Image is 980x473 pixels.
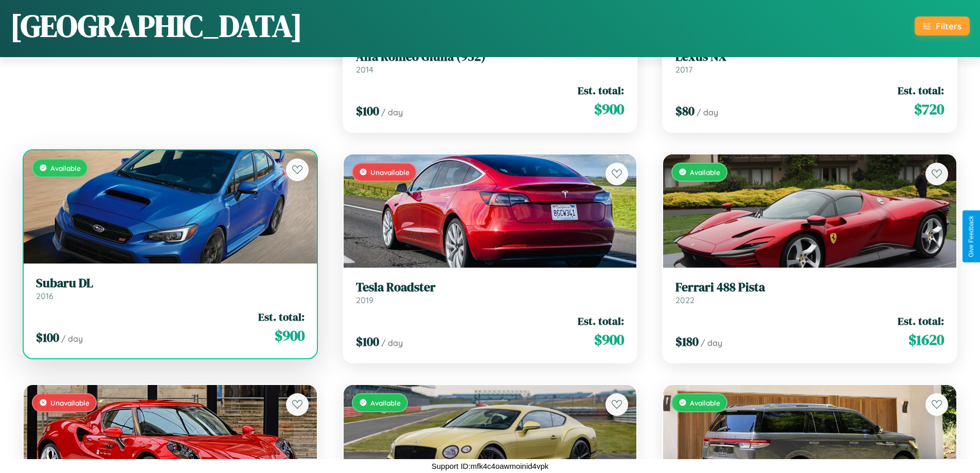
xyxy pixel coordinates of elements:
[578,83,624,98] span: Est. total:
[675,333,699,350] span: $ 180
[50,164,81,172] span: Available
[908,329,944,350] span: $ 1620
[356,102,379,119] span: $ 100
[898,313,944,328] span: Est. total:
[356,280,625,295] h3: Tesla Roadster
[968,216,975,257] div: Give Feedback
[594,99,624,119] span: $ 900
[356,49,625,64] h3: Alfa Romeo Giulia (952)
[675,49,944,75] a: Lexus NX2017
[36,276,305,301] a: Subaru DL2016
[370,398,401,407] span: Available
[61,334,83,344] span: / day
[10,5,302,47] h1: [GEOGRAPHIC_DATA]
[697,107,718,117] span: / day
[36,291,54,301] span: 2016
[356,64,373,75] span: 2014
[356,295,373,305] span: 2019
[915,16,970,36] button: Filters
[594,329,624,350] span: $ 900
[675,280,944,305] a: Ferrari 488 Pista2022
[381,107,403,117] span: / day
[36,276,305,291] h3: Subaru DL
[370,168,409,177] span: Unavailable
[432,459,549,473] p: Support ID: mfk4c4oawmoinid4vpk
[690,398,720,407] span: Available
[936,21,961,31] div: Filters
[701,338,722,348] span: / day
[50,398,90,407] span: Unavailable
[675,64,692,75] span: 2017
[36,329,59,346] span: $ 100
[275,325,305,346] span: $ 900
[690,168,720,177] span: Available
[258,309,305,324] span: Est. total:
[578,313,624,328] span: Est. total:
[898,83,944,98] span: Est. total:
[914,99,944,119] span: $ 720
[675,102,694,119] span: $ 80
[675,280,944,295] h3: Ferrari 488 Pista
[356,49,625,75] a: Alfa Romeo Giulia (952)2014
[675,295,694,305] span: 2022
[381,338,403,348] span: / day
[356,333,379,350] span: $ 100
[675,49,944,64] h3: Lexus NX
[356,280,625,305] a: Tesla Roadster2019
